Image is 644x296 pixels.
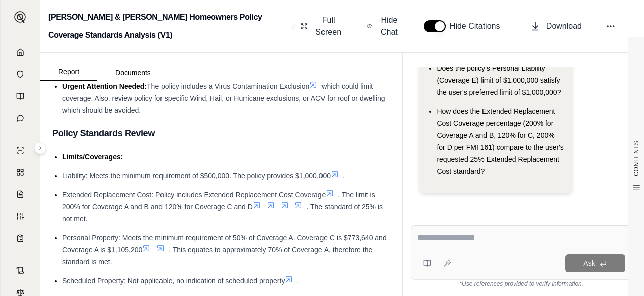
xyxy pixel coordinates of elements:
button: Hide Chat [363,10,404,42]
button: Ask [565,254,625,272]
a: Prompt Library [7,86,34,106]
span: Download [546,20,582,32]
div: *Use references provided to verify information. [411,280,632,288]
span: Hide Chat [379,14,400,38]
a: Chat [7,108,34,128]
button: Expand sidebar [10,7,30,27]
a: Documents Vault [7,64,34,84]
button: Documents [97,65,169,81]
button: Download [526,16,586,36]
span: . The limit is 200% for Coverage A and B and 120% for Coverage C and D [62,191,375,211]
a: Custom Report [7,206,34,226]
span: . This equates to approximately 70% of Coverage A, therefore the standard is met. [62,246,372,266]
span: Urgent Attention Needed: [62,82,147,90]
button: Full Screen [297,10,347,42]
span: CONTENTS [632,141,640,176]
span: Does the policy's Personal Liability (Coverage E) limit of $1,000,000 satisfy the user's preferre... [437,64,561,96]
span: Hide Citations [450,20,506,32]
span: Limits/Coverages: [62,153,123,161]
span: Scheduled Property: Not applicable, no indication of scheduled property [62,277,285,285]
h2: [PERSON_NAME] & [PERSON_NAME] Homeowners Policy Coverage Standards Analysis (V1) [48,8,287,44]
span: The policy includes a Virus Contamination Exclusion [147,82,309,90]
a: Claim Coverage [7,184,34,204]
img: Expand sidebar [14,11,26,23]
span: Extended Replacement Cost: Policy includes Extended Replacement Cost Coverage [62,191,326,199]
span: How does the Extended Replacement Cost Coverage percentage (200% for Coverage A and B, 120% for C... [437,107,563,175]
a: Contract Analysis [7,260,34,280]
a: Coverage Table [7,228,34,248]
span: . [297,277,299,285]
span: . [343,172,345,180]
button: Expand sidebar [34,142,46,154]
h3: Policy Standards Review [52,124,390,142]
span: Personal Property: Meets the minimum requirement of 50% of Coverage A. Coverage C is $773,640 and... [62,234,387,254]
span: . The standard of 25% is not met. [62,203,383,223]
span: Full Screen [314,14,343,38]
a: Home [7,42,34,62]
a: Single Policy [7,140,34,160]
span: Ask [583,259,595,267]
button: Report [40,64,97,81]
span: which could limit coverage. Also, review policy for specific Wind, Hail, or Hurricane exclusions,... [62,82,385,114]
a: Policy Comparisons [7,162,34,182]
span: Liability: Meets the minimum requirement of $500,000. The policy provides $1,000,000 [62,172,331,180]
